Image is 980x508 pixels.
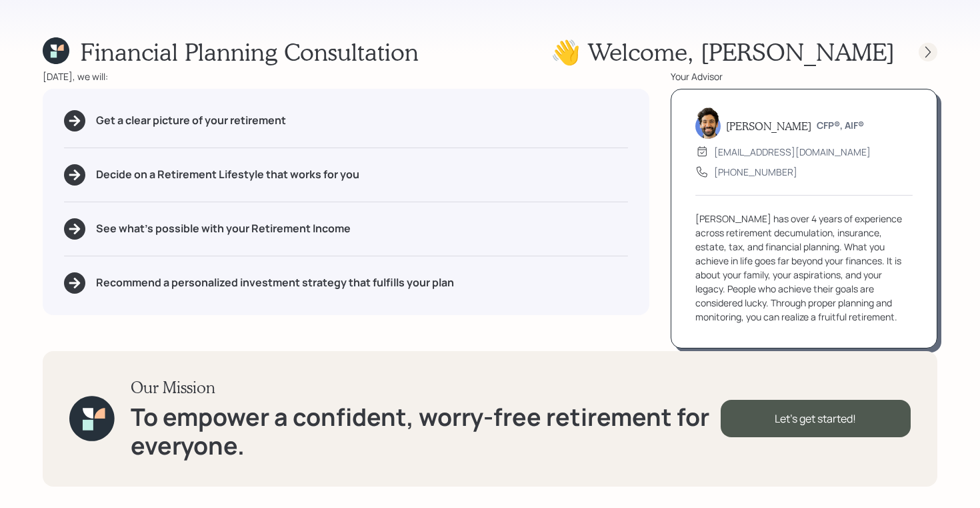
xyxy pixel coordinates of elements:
[96,276,454,289] h5: Recommend a personalized investment strategy that fulfills your plan
[96,114,286,127] h5: Get a clear picture of your retirement
[714,165,797,179] div: [PHONE_NUMBER]
[721,400,911,437] div: Let's get started!
[131,378,721,397] h3: Our Mission
[96,222,351,235] h5: See what's possible with your Retirement Income
[714,145,871,159] div: [EMAIL_ADDRESS][DOMAIN_NAME]
[43,69,649,83] div: [DATE], we will:
[695,212,913,324] div: [PERSON_NAME] has over 4 years of experience across retirement decumulation, insurance, estate, t...
[695,107,721,139] img: eric-schwartz-headshot.png
[96,168,359,181] h5: Decide on a Retirement Lifestyle that works for you
[671,69,937,83] div: Your Advisor
[726,119,811,132] h5: [PERSON_NAME]
[551,37,895,66] h1: 👋 Welcome , [PERSON_NAME]
[131,403,721,460] h1: To empower a confident, worry-free retirement for everyone.
[80,37,419,66] h1: Financial Planning Consultation
[817,120,864,132] h6: CFP®, AIF®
